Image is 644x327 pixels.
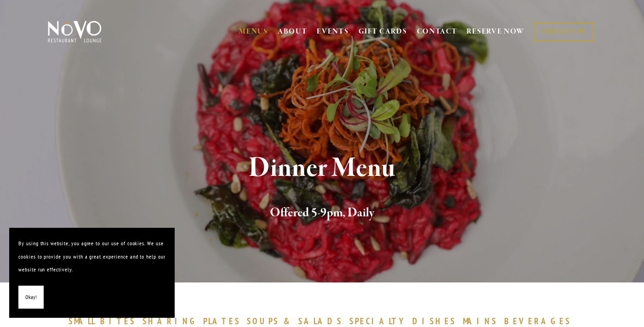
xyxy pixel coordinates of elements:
button: Okay! [18,286,44,309]
a: ABOUT [278,27,308,36]
span: BITES [100,316,136,327]
span: SHARING [142,316,199,327]
a: CONTACT [417,23,457,40]
span: BEVERAGES [504,316,571,327]
a: MENUS [239,27,268,36]
p: By using this website, you agree to our use of cookies. We use cookies to provide you with a grea... [18,237,165,276]
a: SMALLBITES [68,316,141,327]
span: SPECIALTY [349,316,408,327]
span: PLATES [203,316,240,327]
span: SMALL [68,316,96,327]
h1: Dinner Menu [63,153,581,183]
a: RESERVE NOW [467,23,524,40]
section: Cookie banner [9,228,175,318]
a: ORDER NOW [534,23,594,41]
span: SOUPS [247,316,279,327]
a: SHARINGPLATES [142,316,245,327]
span: DISHES [412,316,456,327]
span: & [284,316,294,327]
img: Novo Restaurant &amp; Lounge [46,20,103,43]
a: GIFT CARDS [359,23,407,40]
span: SALADS [298,316,342,327]
a: EVENTS [317,27,348,36]
a: BEVERAGES [504,316,576,327]
a: SPECIALTYDISHES [349,316,461,327]
a: MAINS [463,316,502,327]
span: MAINS [463,316,497,327]
h2: Offered 5-9pm, Daily [63,203,581,223]
a: SOUPS&SALADS [247,316,347,327]
span: Okay! [25,291,37,304]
